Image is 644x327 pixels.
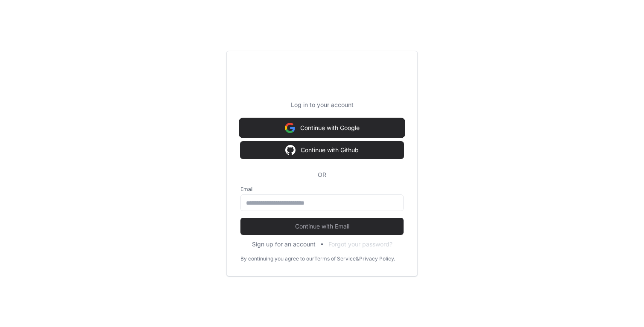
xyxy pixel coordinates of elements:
a: Privacy Policy. [359,255,395,262]
div: & [356,255,359,262]
img: Sign in with google [285,142,296,159]
img: Sign in with google [285,119,295,136]
label: Email [240,186,404,193]
button: Continue with Google [240,119,404,136]
p: Log in to your account [240,101,404,109]
button: Continue with Email [240,218,404,235]
button: Forgot your password? [328,240,392,249]
a: Terms of Service [314,255,356,262]
button: Continue with Github [240,142,404,159]
button: Sign up for an account [252,240,316,249]
div: By continuing you agree to our [240,255,314,262]
span: Continue with Email [240,222,404,231]
span: OR [314,171,330,179]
